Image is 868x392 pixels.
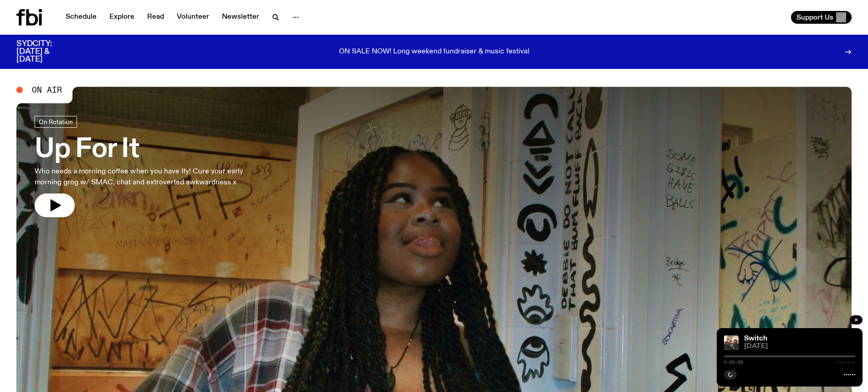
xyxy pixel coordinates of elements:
[796,13,833,21] span: Support Us
[104,11,140,24] a: Explore
[39,118,73,125] span: On Rotation
[724,360,743,365] span: 0:00:00
[35,137,268,162] h3: Up For It
[60,11,102,24] a: Schedule
[142,11,169,24] a: Read
[744,335,767,342] a: Switch
[35,116,268,217] a: Up For ItWho needs a morning coffee when you have Ify! Cure your early morning grog w/ SMAC, chat...
[836,360,855,365] span: -:--:--
[32,86,62,94] span: On Air
[339,48,529,56] p: ON SALE NOW! Long weekend fundraiser & music festival
[171,11,215,24] a: Volunteer
[35,166,268,188] p: Who needs a morning coffee when you have Ify! Cure your early morning grog w/ SMAC, chat and extr...
[724,335,739,350] img: A warm film photo of the switch team sitting close together. from left to right: Cedar, Lau, Sand...
[35,116,77,128] a: On Rotation
[791,11,852,24] button: Support Us
[744,343,855,350] span: [DATE]
[216,11,265,24] a: Newsletter
[16,40,75,63] h3: SYDCITY: [DATE] & [DATE]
